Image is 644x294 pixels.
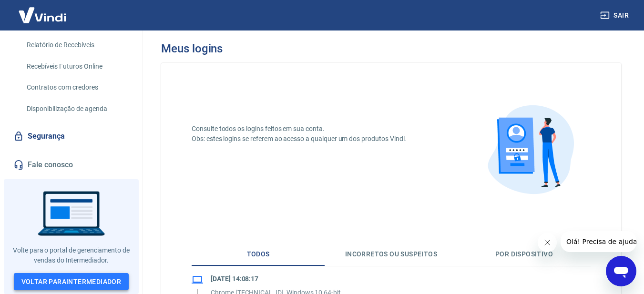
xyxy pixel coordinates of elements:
[538,233,557,252] iframe: Fechar mensagem
[14,273,129,291] a: Voltar paraIntermediador
[23,57,131,76] a: Recebíveis Futuros Online
[211,274,341,284] p: [DATE] 14:08:17
[23,35,131,55] a: Relatório de Recebíveis
[11,126,131,147] a: Segurança
[471,93,591,213] img: logins.cdfbea16a7fea1d4e4a2.png
[561,231,636,252] iframe: Mensagem da empresa
[192,124,406,144] p: Consulte todos os logins feitos em sua conta. Obs: estes logins se referem ao acesso a qualquer u...
[161,42,223,55] h3: Meus logins
[11,0,73,30] img: Vindi
[458,243,591,266] button: Por dispositivo
[6,7,80,14] span: Olá! Precisa de ajuda?
[192,243,325,266] button: Todos
[606,256,636,286] iframe: Botão para abrir a janela de mensagens
[23,99,131,119] a: Disponibilização de agenda
[11,154,131,175] a: Fale conosco
[23,78,131,97] a: Contratos com credores
[325,243,458,266] button: Incorretos ou suspeitos
[598,7,633,24] button: Sair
